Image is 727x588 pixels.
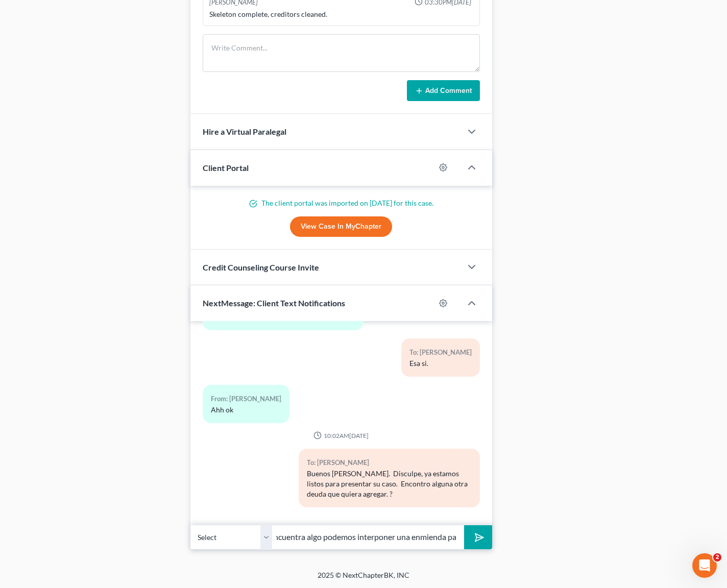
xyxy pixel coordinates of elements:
[409,347,472,358] div: To: [PERSON_NAME]
[407,80,480,102] button: Add Comment
[203,198,480,208] p: The client portal was imported on [DATE] for this case.
[307,457,472,469] div: To: [PERSON_NAME]
[272,525,464,550] input: Say something...
[409,358,472,369] div: Esa si.
[203,262,319,272] span: Credit Counseling Course Invite
[203,127,286,136] span: Hire a Virtual Paralegal
[203,163,249,173] span: Client Portal
[307,469,472,499] div: Buenos [PERSON_NAME]. Disculpe, ya estamos listos para presentar su caso. Encontro alguna otra de...
[203,298,345,308] span: NextMessage: Client Text Notifications
[203,431,480,440] div: 10:02AM[DATE]
[209,9,473,19] div: Skeleton complete, creditors cleaned.
[713,553,721,561] span: 2
[692,553,717,578] iframe: Intercom live chat
[290,216,392,237] a: View Case in MyChapter
[211,405,281,415] div: Ahh ok
[211,393,281,405] div: From: [PERSON_NAME]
